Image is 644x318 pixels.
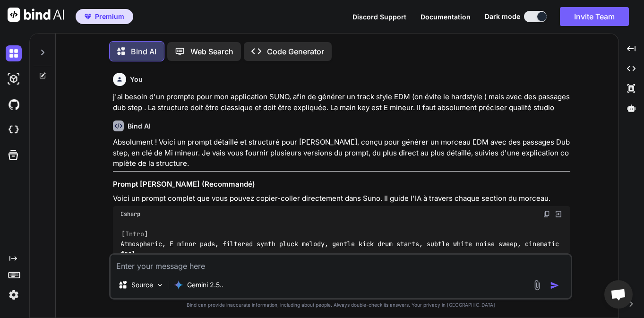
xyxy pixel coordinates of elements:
img: Gemini 2.5 Pro [174,280,183,290]
img: Open in Browser [554,210,563,218]
img: attachment [532,280,542,291]
div: Ouvrir le chat [604,280,633,309]
span: Discord Support [352,13,406,21]
p: Voici un prompt complet que vous pouvez copier-coller directement dans Suno. Il guide l'IA à trav... [113,193,570,204]
img: darkChat [6,45,22,61]
img: premium [85,14,91,19]
h3: Prompt [PERSON_NAME] (Recommandé) [113,179,570,190]
button: premiumPremium [76,9,133,24]
p: Bind AI [131,46,156,57]
button: Invite Team [560,7,629,26]
img: githubDark [6,96,22,112]
button: Documentation [421,12,471,22]
h6: You [130,75,143,84]
p: Absolument ! Voici un prompt détaillé et structuré pour [PERSON_NAME], conçu pour générer un morc... [113,137,570,169]
img: icon [550,281,559,290]
span: Premium [95,12,124,21]
span: Intro [125,230,144,239]
span: Dark mode [485,12,520,21]
img: darkAi-studio [6,71,22,87]
p: Gemini 2.5.. [187,280,223,290]
button: Discord Support [352,12,406,22]
img: cloudideIcon [6,122,22,138]
p: Web Search [190,46,233,57]
p: Bind can provide inaccurate information, including about people. Always double-check its answers.... [109,301,572,309]
img: Pick Models [156,281,164,289]
h6: Bind AI [128,121,151,131]
p: Code Generator [267,46,324,57]
p: Source [131,280,153,290]
span: Documentation [421,13,471,21]
p: j'ai besoin d'un prompte pour mon application SUNO, afin de générer un track style EDM (on évite ... [113,92,570,113]
span: Csharp [120,210,140,218]
img: settings [6,287,22,303]
img: copy [543,210,550,218]
img: Bind AI [8,8,64,22]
